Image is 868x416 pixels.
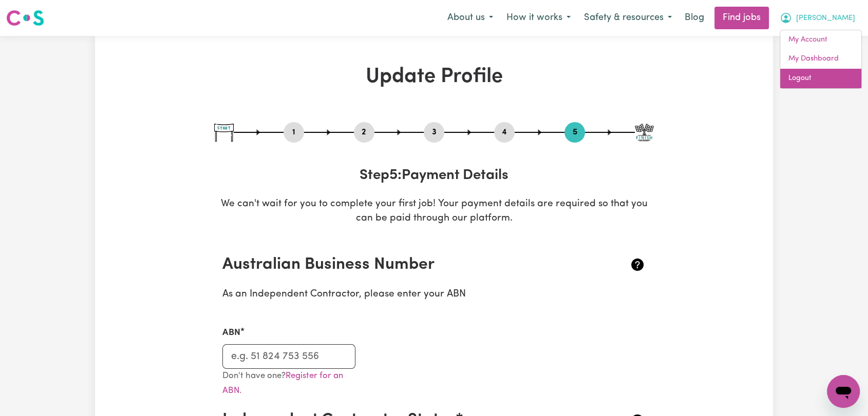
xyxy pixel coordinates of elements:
iframe: Button to launch messaging window [827,375,860,408]
button: How it works [500,7,577,29]
img: Careseekers logo [6,9,44,27]
h2: Australian Business Number [222,255,575,274]
button: About us [441,7,500,29]
button: My Account [773,7,862,29]
button: Go to step 5 [564,126,585,139]
button: Go to step 1 [284,126,304,139]
a: Register for an ABN. [222,371,343,395]
a: Careseekers logo [6,6,44,30]
p: We can't wait for you to complete your first job! Your payment details are required so that you c... [214,197,654,227]
input: e.g. 51 824 753 556 [222,344,355,369]
h1: Update Profile [214,65,654,89]
button: Go to step 3 [424,126,444,139]
a: Find jobs [714,7,769,29]
a: Blog [678,7,710,29]
small: Don't have one? [222,371,343,395]
button: Go to step 4 [494,126,515,139]
button: Safety & resources [577,7,678,29]
a: My Dashboard [780,49,861,69]
div: My Account [780,30,862,89]
a: My Account [780,30,861,50]
a: Logout [780,69,861,88]
h3: Step 5 : Payment Details [214,167,654,185]
label: ABN [222,326,240,340]
p: As an Independent Contractor, please enter your ABN [222,287,646,302]
button: Go to step 2 [354,126,374,139]
span: [PERSON_NAME] [796,13,855,24]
